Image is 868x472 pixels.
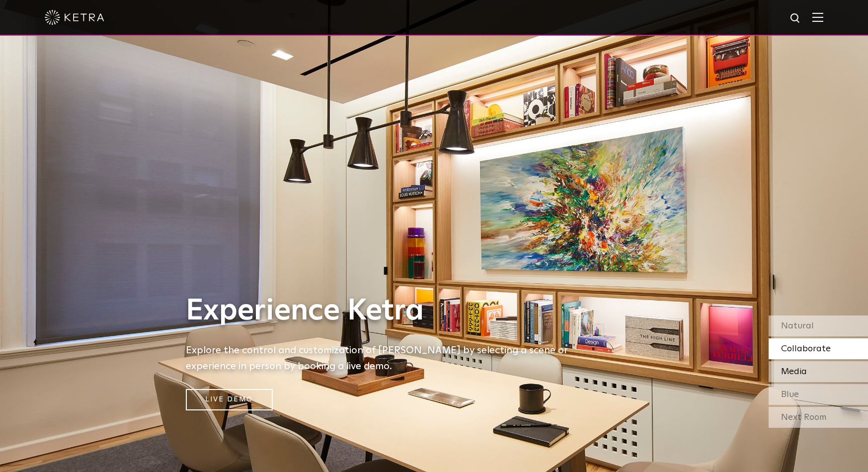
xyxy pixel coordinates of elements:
[45,10,104,25] img: ketra-logo-2019-white
[812,12,823,22] img: Hamburger%20Nav.svg
[186,295,583,327] h1: Experience Ketra
[781,390,799,399] span: Blue
[789,12,802,25] img: search icon
[769,407,868,428] div: Next Room
[781,321,814,330] span: Natural
[186,342,583,374] h5: Explore the control and customization of [PERSON_NAME] by selecting a scene or experience in pers...
[186,389,273,410] a: Live Demo
[781,367,807,376] span: Media
[781,344,831,353] span: Collaborate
